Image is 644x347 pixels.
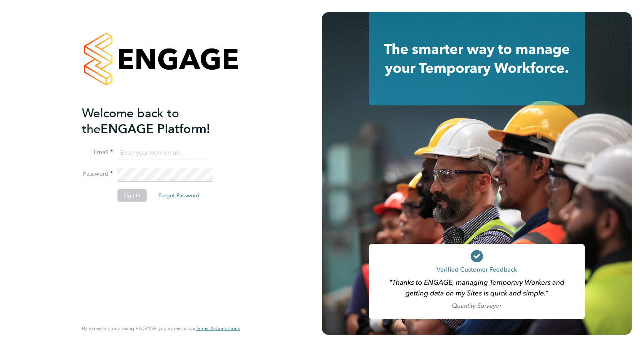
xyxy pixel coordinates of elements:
h2: ENGAGE Platform! [82,105,232,137]
input: Enter your work email... [117,146,213,160]
span: By accessing and using ENGAGE you agree to our [82,325,240,332]
span: Terms & Conditions [196,325,240,332]
button: Sign In [117,189,147,202]
a: Terms & Conditions [196,325,240,332]
label: Email [82,148,113,157]
label: Password [82,170,113,178]
span: Welcome back to the [82,106,179,137]
button: Forgot Password [152,189,206,202]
